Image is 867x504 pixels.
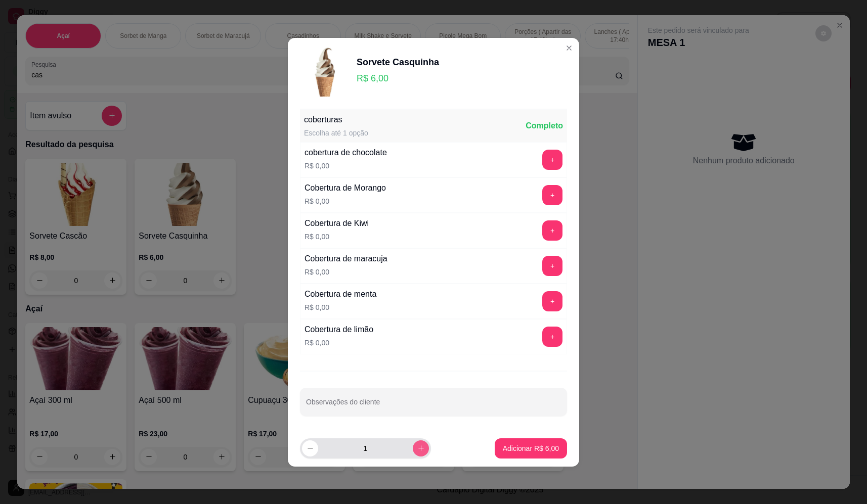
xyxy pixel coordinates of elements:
button: add [542,327,562,347]
p: R$ 0,00 [305,302,376,312]
div: Sorvete Casquinha [357,55,439,69]
div: cobertura de chocolate [305,147,387,159]
div: Cobertura de limão [305,324,373,336]
button: increase-product-quantity [413,440,429,456]
button: add [542,291,562,311]
img: product-image [300,46,351,97]
p: R$ 0,00 [305,338,373,348]
button: add [542,220,562,241]
div: Cobertura de maracuja [305,253,387,265]
input: Observações do cliente [306,401,561,411]
p: R$ 6,00 [357,71,439,85]
button: Close [561,40,577,56]
div: Cobertura de Kiwi [305,217,369,230]
p: R$ 0,00 [305,196,386,206]
button: add [542,185,562,205]
button: add [542,256,562,276]
p: R$ 0,00 [305,232,369,242]
p: R$ 0,00 [305,267,387,277]
p: Adicionar R$ 6,00 [503,443,559,453]
div: Cobertura de Morango [305,182,386,194]
button: add [542,150,562,170]
div: coberturas [304,114,368,126]
p: R$ 0,00 [305,161,387,171]
div: Completo [526,120,563,132]
button: decrease-product-quantity [302,440,318,456]
div: Escolha até 1 opção [304,128,368,138]
div: Cobertura de menta [305,288,376,300]
button: Adicionar R$ 6,00 [495,438,567,459]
